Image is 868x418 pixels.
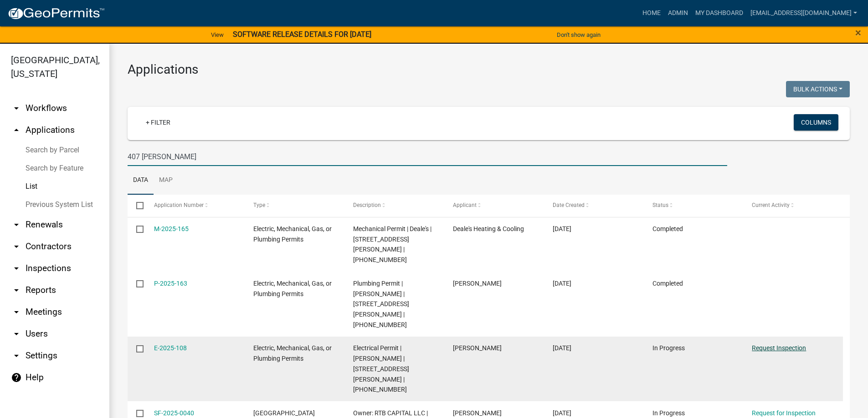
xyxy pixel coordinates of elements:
[652,344,685,352] span: In Progress
[692,5,747,22] a: My Dashboard
[752,202,790,208] span: Current Activity
[11,350,22,361] i: arrow_drop_down
[453,344,502,352] span: Timothy Tribble
[553,27,604,42] button: Don't show again
[154,225,189,232] a: M-2025-165
[652,409,685,417] span: In Progress
[453,202,477,208] span: Applicant
[752,409,816,417] a: Request for Inspection
[253,344,332,362] span: Electric, Mechanical, Gas, or Plumbing Permits
[128,147,727,166] input: Search for applications
[453,225,524,232] span: Deale's Heating & Cooling
[353,225,431,263] span: Mechanical Permit | Deale's | 407 CALVERT ST | 108-08-05-040
[128,166,154,195] a: Data
[154,409,194,417] a: SF-2025-0040
[245,195,344,217] datatable-header-cell: Type
[553,280,571,287] span: 03/27/2025
[743,195,843,217] datatable-header-cell: Current Activity
[553,225,571,232] span: 03/27/2025
[353,344,409,393] span: Electrical Permit | Cameron Tribble | 407 CALVERT ST | 108-08-05-040
[233,30,371,39] strong: SOFTWARE RELEASE DETAILS FOR [DATE]
[855,26,861,39] span: ×
[11,241,22,252] i: arrow_drop_down
[11,219,22,230] i: arrow_drop_down
[664,5,692,22] a: Admin
[453,409,502,417] span: Todd Bailey
[652,280,683,287] span: Completed
[154,166,178,195] a: Map
[544,195,644,217] datatable-header-cell: Date Created
[752,344,806,352] a: Request Inspection
[794,114,838,131] button: Columns
[11,307,22,317] i: arrow_drop_down
[353,202,381,208] span: Description
[553,409,571,417] span: 02/19/2025
[128,62,850,77] h3: Applications
[643,195,743,217] datatable-header-cell: Status
[11,285,22,296] i: arrow_drop_down
[652,202,668,208] span: Status
[11,103,22,114] i: arrow_drop_down
[786,81,850,97] button: Bulk Actions
[145,195,245,217] datatable-header-cell: Application Number
[154,344,187,352] a: E-2025-108
[11,372,22,383] i: help
[253,225,332,243] span: Electric, Mechanical, Gas, or Plumbing Permits
[154,280,187,287] a: P-2025-163
[253,280,332,297] span: Electric, Mechanical, Gas, or Plumbing Permits
[253,202,265,208] span: Type
[128,195,145,217] datatable-header-cell: Select
[11,328,22,339] i: arrow_drop_down
[553,202,585,208] span: Date Created
[353,280,409,328] span: Plumbing Permit | Keith Hutto | 407 CALVERT ST | 108-08-05-040
[652,225,683,232] span: Completed
[855,27,861,38] button: Close
[11,125,22,136] i: arrow_drop_up
[154,202,204,208] span: Application Number
[747,5,861,22] a: [EMAIL_ADDRESS][DOMAIN_NAME]
[139,114,178,131] a: + Filter
[207,27,227,42] a: View
[453,280,502,287] span: Keith Hutto
[444,195,544,217] datatable-header-cell: Applicant
[11,263,22,274] i: arrow_drop_down
[344,195,444,217] datatable-header-cell: Description
[553,344,571,352] span: 03/04/2025
[639,5,664,22] a: Home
